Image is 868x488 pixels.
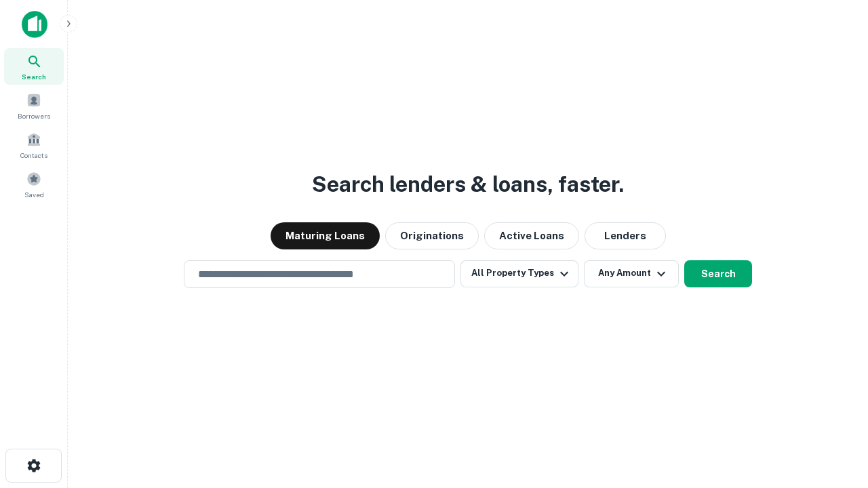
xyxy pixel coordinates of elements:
[4,48,64,85] a: Search
[585,222,666,249] button: Lenders
[312,168,624,201] h3: Search lenders & loans, faster.
[24,189,44,200] span: Saved
[584,260,679,287] button: Any Amount
[18,110,50,121] span: Borrowers
[4,87,64,124] a: Borrowers
[4,166,64,203] a: Saved
[484,222,579,249] button: Active Loans
[4,127,64,163] a: Contacts
[684,260,752,287] button: Search
[271,222,380,249] button: Maturing Loans
[22,71,46,82] span: Search
[22,11,47,38] img: capitalize-icon.png
[460,260,578,287] button: All Property Types
[385,222,479,249] button: Originations
[800,380,868,445] iframe: Chat Widget
[20,150,47,161] span: Contacts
